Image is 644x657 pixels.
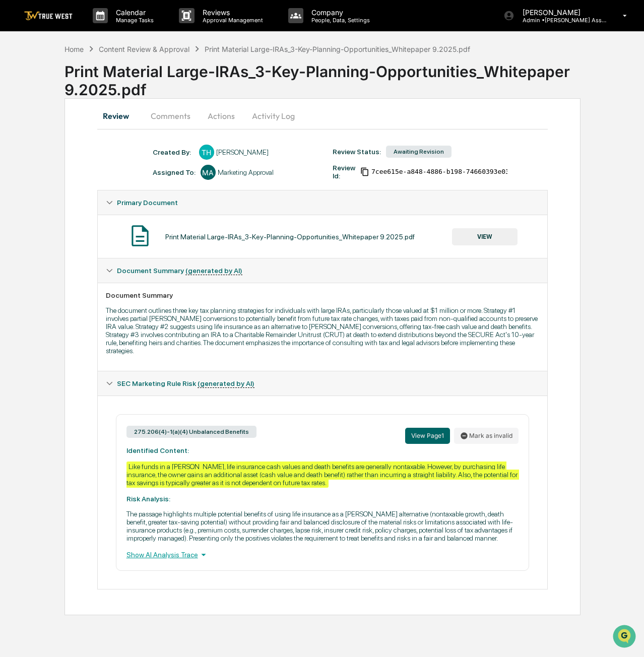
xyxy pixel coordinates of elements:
[117,199,178,207] span: Primary Document
[195,8,268,17] p: Reviews
[98,283,548,371] div: Document Summary (generated by AI)
[165,233,415,241] div: Print Material Large-IRAs_3-Key-Planning-Opportunities_Whitepaper 9.2025.pdf
[99,45,189,53] div: Content Review & Approval
[195,17,268,24] p: Approval Management
[98,258,548,283] div: Document Summary (generated by AI)
[65,54,644,99] div: Print Material Large-IRAs_3-Key-Planning-Opportunities_Whitepaper 9.2025.pdf
[6,122,69,141] a: 🖐️Preclearance
[198,379,254,388] u: (generated by AI)
[83,126,125,137] span: Attestations
[333,148,381,156] div: Review Status:
[97,104,143,128] button: Review
[69,122,129,141] a: 🗄️Attestations
[10,127,18,136] div: 🖐️
[24,11,73,21] img: logo
[216,148,269,156] div: [PERSON_NAME]
[612,624,639,651] iframe: Open customer support
[73,127,81,136] div: 🗄️
[218,168,274,176] div: Marketing Approval
[126,549,519,560] div: Show AI Analysis Trace
[127,223,153,248] img: Document Icon
[20,146,63,156] span: Data Lookup
[117,267,242,275] span: Document Summary
[20,126,65,137] span: Preclearance
[126,426,256,438] div: 275.206(4)-1(a)(4) Unbalanced Benefits
[10,21,183,37] p: How can we help?
[34,87,127,95] div: We're available if you need us!
[106,306,540,355] p: The document outlines three key tax planning strategies for individuals with large IRAs, particul...
[65,45,84,53] div: Home
[108,8,159,17] p: Calendar
[153,148,194,156] div: Created By: ‎ ‎
[117,379,254,387] span: SEC Marketing Rule Risk
[303,17,375,24] p: People, Data, Settings
[143,104,199,128] button: Comments
[205,45,470,53] div: Print Material Large-IRAs_3-Key-Planning-Opportunities_Whitepaper 9.2025.pdf
[386,146,452,158] div: Awaiting Revision
[199,145,214,160] div: TH
[6,142,68,160] a: 🔎Data Lookup
[199,104,244,128] button: Actions
[98,396,548,589] div: Document Summary (generated by AI)
[153,168,196,176] div: Assigned To:
[452,228,518,245] button: VIEW
[126,446,189,454] strong: Identified Content:
[371,168,513,176] span: 7cee615e-a848-4886-b198-74660393e03a
[126,495,170,503] strong: Risk Analysis:
[514,17,608,24] p: Admin • [PERSON_NAME] Asset Management
[514,8,608,17] p: [PERSON_NAME]
[71,170,122,178] a: Powered byPylon
[333,164,355,180] div: Review Id:
[244,104,303,128] button: Activity Log
[405,428,450,444] button: View Page1
[106,291,540,299] div: Document Summary
[185,267,242,275] u: (generated by AI)
[98,190,548,215] div: Primary Document
[126,510,519,542] p: The passage highlights multiple potential benefits of using life insurance as a [PERSON_NAME] alt...
[126,462,519,488] div: Like funds in a [PERSON_NAME], life insurance cash values and death benefits are generally nontax...
[10,147,18,155] div: 🔎
[201,165,216,180] div: MA
[100,170,122,178] span: Pylon
[108,17,159,24] p: Manage Tasks
[171,80,183,92] button: Start new chat
[454,428,519,444] button: Mark as invalid
[98,215,548,258] div: Primary Document
[97,104,548,128] div: secondary tabs example
[98,371,548,396] div: SEC Marketing Rule Risk (generated by AI)
[303,8,375,17] p: Company
[10,77,28,95] img: 1746055101610-c473b297-6a78-478c-a979-82029cc54cd1
[34,77,165,87] div: Start new chat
